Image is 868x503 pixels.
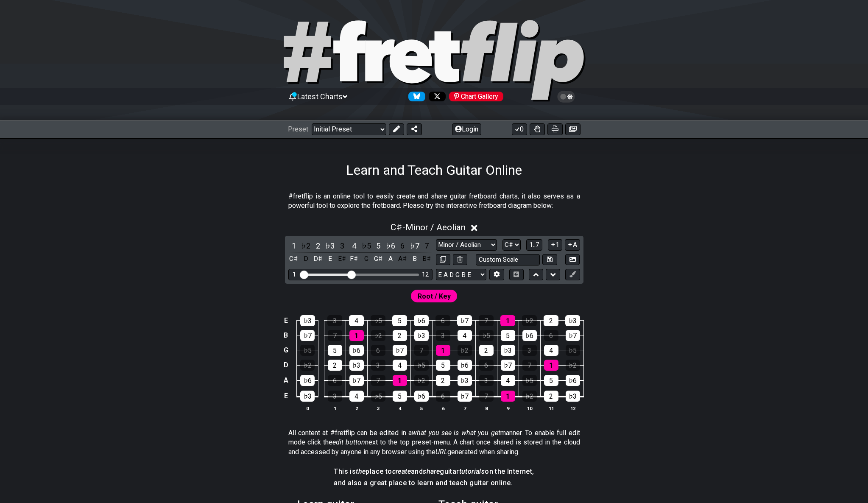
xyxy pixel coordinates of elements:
span: C♯ - Minor / Aeolian [391,222,466,232]
div: 2 [544,391,558,402]
em: create [392,467,411,475]
span: Toggle light / dark theme [561,93,571,101]
div: toggle scale degree [324,240,335,251]
div: ♭7 [566,330,580,341]
div: toggle pitch class [409,253,420,265]
div: ♭5 [371,315,385,326]
div: Visible fret range [288,269,433,280]
div: 7 [479,315,494,326]
p: #fretflip is an online tool to easily create and share guitar fretboard charts, it also serves as... [288,192,580,211]
div: 3 [436,330,450,341]
div: 4 [544,345,558,356]
td: E [281,388,291,404]
p: All content at #fretflip can be edited in a manner. To enable full edit mode click the next to th... [288,428,580,457]
div: ♭6 [414,391,429,402]
div: 4 [393,360,407,371]
div: 3 [327,315,342,326]
button: 1..7 [526,239,542,251]
div: toggle scale degree [385,240,396,251]
em: edit button [332,438,365,446]
button: First click edit preset to enable marker editing [565,269,580,280]
div: toggle scale degree [349,240,360,251]
button: Login [452,123,481,135]
div: toggle pitch class [313,253,324,265]
div: 7 [414,345,429,356]
em: share [423,467,440,475]
div: 3 [371,360,385,371]
div: 5 [393,391,407,402]
div: 2 [393,330,407,341]
div: ♭3 [300,315,315,326]
div: 4 [349,315,364,326]
th: 2 [346,404,367,413]
div: 2 [436,375,450,386]
div: ♭6 [458,360,472,371]
div: ♭2 [300,360,315,371]
div: ♭6 [522,330,537,341]
div: 4 [458,330,472,341]
div: ♭2 [371,330,385,341]
div: 5 [501,330,515,341]
div: ♭7 [393,345,407,356]
div: 4 [349,391,364,402]
button: 1 [548,239,562,251]
div: ♭6 [300,375,315,386]
button: Edit Tuning [489,269,504,280]
th: 7 [454,404,475,413]
div: ♭7 [457,315,472,326]
div: ♭7 [501,360,515,371]
th: 4 [389,404,410,413]
div: ♭3 [565,315,580,326]
div: 6 [479,360,494,371]
div: ♭2 [414,375,429,386]
div: 7 [328,330,342,341]
button: Copy [436,254,450,265]
span: 1..7 [529,241,539,249]
a: Follow #fretflip at Bluesky [405,92,425,101]
div: toggle pitch class [324,253,335,265]
div: 6 [544,330,558,341]
td: B [281,328,291,343]
div: ♭2 [566,360,580,371]
div: ♭3 [501,345,515,356]
th: 5 [410,404,432,413]
button: A [565,239,580,251]
em: URL [435,448,447,456]
div: toggle pitch class [337,253,348,265]
td: D [281,358,291,373]
div: 6 [436,391,450,402]
button: 0 [512,123,527,135]
div: 1 [349,330,364,341]
h4: and also a great place to learn and teach guitar online. [334,478,534,488]
button: Edit Preset [389,123,404,135]
em: tutorials [459,467,485,475]
button: Print [547,123,563,135]
select: Tuning [436,269,486,280]
div: 5 [544,375,558,386]
select: Preset [312,123,386,135]
th: 6 [432,404,454,413]
th: 10 [519,404,540,413]
div: 3 [328,391,342,402]
button: Delete [453,254,467,265]
th: 12 [562,404,583,413]
button: Move down [546,269,560,280]
th: 1 [324,404,346,413]
div: toggle pitch class [385,253,396,265]
div: 6 [371,345,385,356]
div: ♭6 [566,375,580,386]
div: 2 [328,360,342,371]
div: 7 [371,375,385,386]
div: toggle scale degree [361,240,372,251]
button: Store user defined scale [542,254,557,265]
div: 5 [328,345,342,356]
h4: This is place to and guitar on the Internet, [334,467,534,476]
div: ♭6 [349,345,364,356]
div: toggle pitch class [373,253,384,265]
div: toggle scale degree [373,240,384,251]
span: Latest Charts [297,92,343,101]
div: ♭5 [566,345,580,356]
em: what you see is what you get [412,429,500,437]
div: toggle scale degree [313,240,324,251]
div: toggle scale degree [300,240,311,251]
